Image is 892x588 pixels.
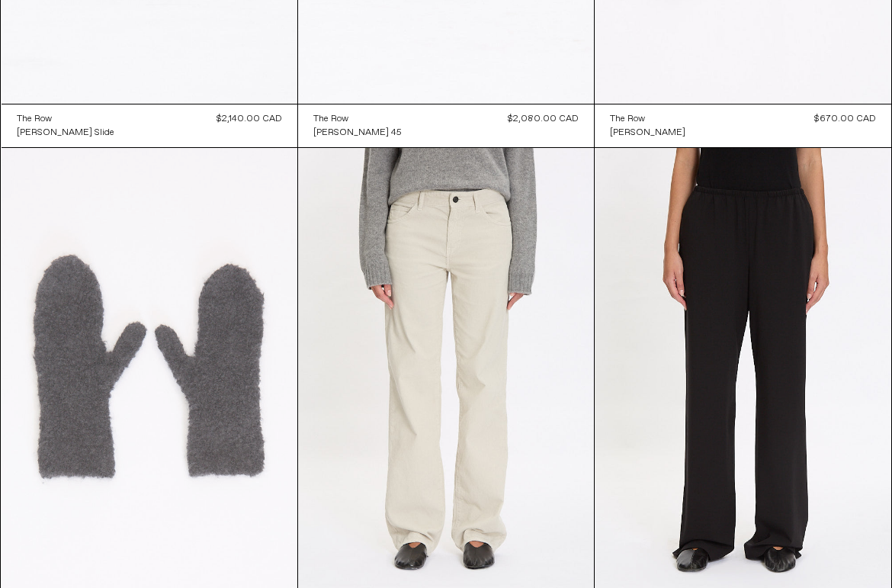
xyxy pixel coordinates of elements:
[610,126,685,140] a: [PERSON_NAME]
[17,113,52,126] div: The Row
[17,126,114,140] a: [PERSON_NAME] Slide
[610,127,685,140] div: [PERSON_NAME]
[17,127,114,140] div: [PERSON_NAME] Slide
[313,127,402,140] div: [PERSON_NAME] 45
[508,112,579,126] div: $2,080.00 CAD
[814,112,876,126] div: $670.00 CAD
[610,112,685,126] a: The Row
[217,112,282,126] div: $2,140.00 CAD
[313,113,348,126] div: The Row
[17,112,114,126] a: The Row
[610,113,645,126] div: The Row
[313,126,402,140] a: [PERSON_NAME] 45
[313,112,402,126] a: The Row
